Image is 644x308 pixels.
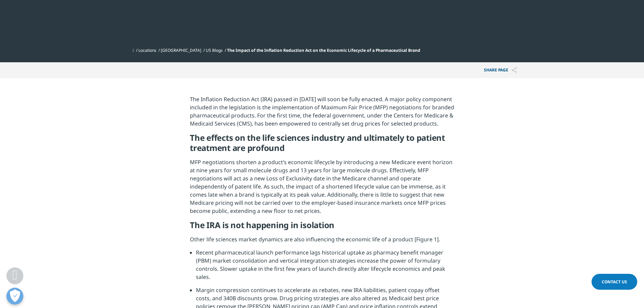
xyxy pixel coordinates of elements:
[512,67,517,73] img: Share PAGE
[196,248,454,286] li: Recent pharmaceutical launch performance lags historical uptake as pharmacy benefit manager (PBM)...
[138,47,156,53] a: Locations
[190,235,454,248] p: Other life sciences market dynamics are also influencing the economic life of a product [Figure 1].
[206,47,223,53] a: US Blogs
[227,47,420,53] span: The Impact of the Inflation Reduction Act on the Economic Lifecycle of a Pharmaceutical Brand
[602,279,627,285] span: Contact Us
[190,95,454,133] p: The Inflation Reduction Act (IRA) passed in [DATE] will soon be fully enacted. A major policy com...
[190,133,454,158] h5: The effects on the life sciences industry and ultimately to patient treatment are profound
[479,62,522,78] button: Share PAGEShare PAGE
[479,62,522,78] p: Share PAGE
[6,288,23,305] button: Open Preferences
[190,158,454,220] p: MFP negotiations shorten a product’s economic lifecycle by introducing a new Medicare event horiz...
[190,220,454,235] h5: The IRA is not happening in isolation
[161,47,201,53] a: [GEOGRAPHIC_DATA]
[592,274,637,290] a: Contact Us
